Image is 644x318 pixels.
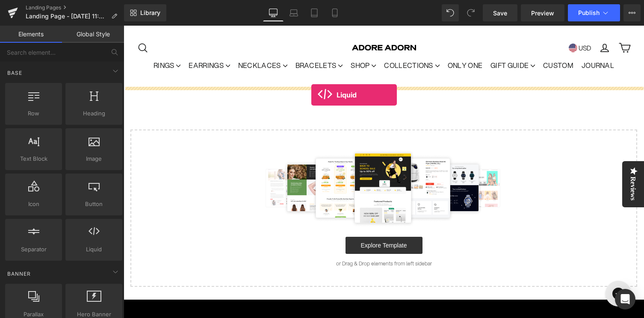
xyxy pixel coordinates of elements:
a: Global Style [62,26,124,43]
span: Banner [6,270,32,278]
span: Row [8,109,59,118]
span: Base [6,69,23,77]
a: Laptop [284,4,304,21]
p: or Drag & Drop elements from left sidebar [21,235,500,241]
button: Redo [462,4,479,21]
a: Explore Template [222,211,299,228]
a: COLLECTIONS [257,31,319,48]
a: Landing Pages [26,4,124,11]
span: Image [68,154,120,163]
a: New Library [124,4,166,21]
button: More [623,4,641,21]
iframe: Gorgias live chat messenger [478,252,512,284]
a: SHOP [224,31,256,48]
iframe: To enrich screen reader interactions, please activate Accessibility in Grammarly extension settings [124,26,644,318]
a: BRACELETS [168,31,223,48]
a: ONLY ONE [321,31,362,48]
span: Save [493,9,507,18]
span: Separator [8,245,59,254]
button: Undo [442,4,459,21]
span: Preview [531,9,554,18]
a: Desktop [263,4,284,21]
span: Heading [68,109,120,118]
a: Preview [521,4,564,21]
a: Tablet [304,4,325,21]
a: JOURNAL [455,31,494,48]
button: Publish [568,4,620,21]
span: Landing Page - [DATE] 11:03:46 [26,13,108,20]
span: Button [68,200,120,209]
span: Text Block [8,154,59,163]
a: Mobile [325,4,345,21]
a: CUSTOM [416,31,453,48]
span: Library [140,9,160,17]
span: Publish [578,9,600,16]
span: Icon [8,200,59,209]
span: Liquid [68,245,120,254]
div: Open Intercom Messenger [615,289,635,309]
div: Reviews [505,151,513,175]
a: GIFT GUIDE [363,31,415,48]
